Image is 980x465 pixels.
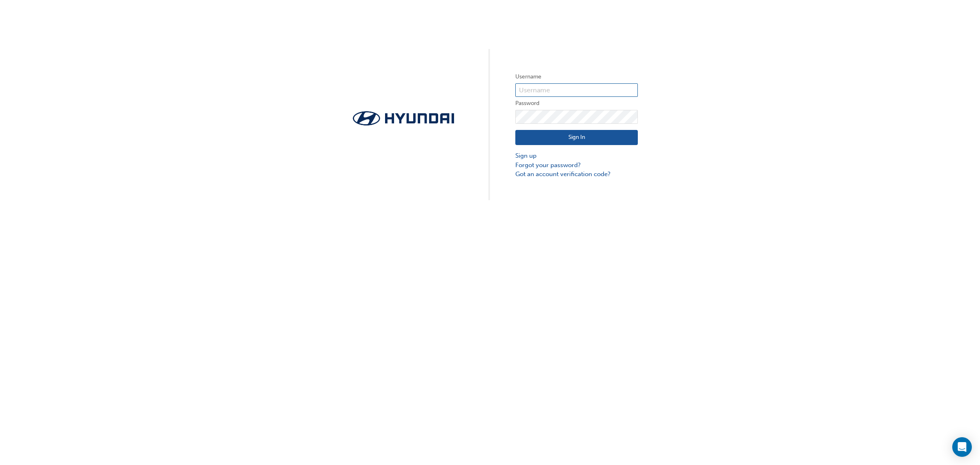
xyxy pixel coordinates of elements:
a: Forgot your password? [515,161,638,170]
a: Got an account verification code? [515,170,638,179]
div: Open Intercom Messenger [952,437,972,457]
label: Password [515,98,638,108]
button: Sign In [515,130,638,145]
label: Username [515,72,638,82]
a: Sign up [515,151,638,161]
img: Trak [342,109,465,128]
input: Username [515,83,638,97]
